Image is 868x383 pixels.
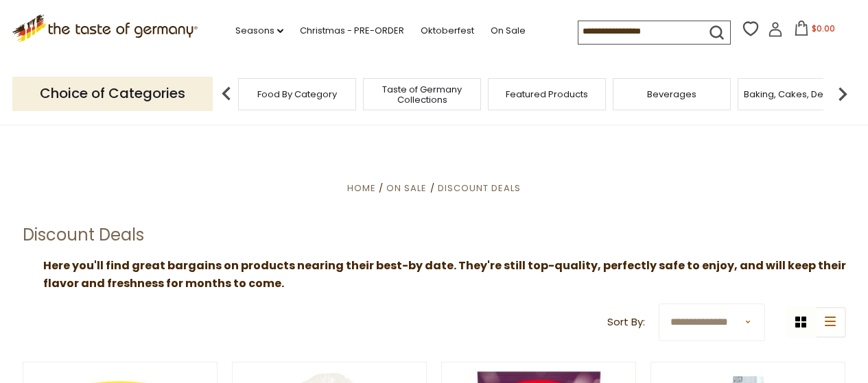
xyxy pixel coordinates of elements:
[744,89,850,99] a: Baking, Cakes, Desserts
[347,182,376,195] a: Home
[786,21,844,41] button: $0.00
[235,23,283,38] a: Seasons
[607,314,645,331] label: Sort By:
[43,258,846,292] strong: Here you'll find great bargains on products nearing their best-by date. They're still top-quality...
[257,89,337,99] a: Food By Category
[367,84,477,105] a: Taste of Germany Collections
[213,80,240,108] img: previous arrow
[812,23,835,34] span: $0.00
[12,77,213,110] p: Choice of Categories
[506,89,588,99] a: Featured Products
[23,225,144,245] h1: Discount Deals
[491,23,526,38] a: On Sale
[829,80,856,108] img: next arrow
[386,182,427,195] a: On Sale
[438,182,521,195] a: Discount Deals
[647,89,696,99] a: Beverages
[300,23,404,38] a: Christmas - PRE-ORDER
[421,23,474,38] a: Oktoberfest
